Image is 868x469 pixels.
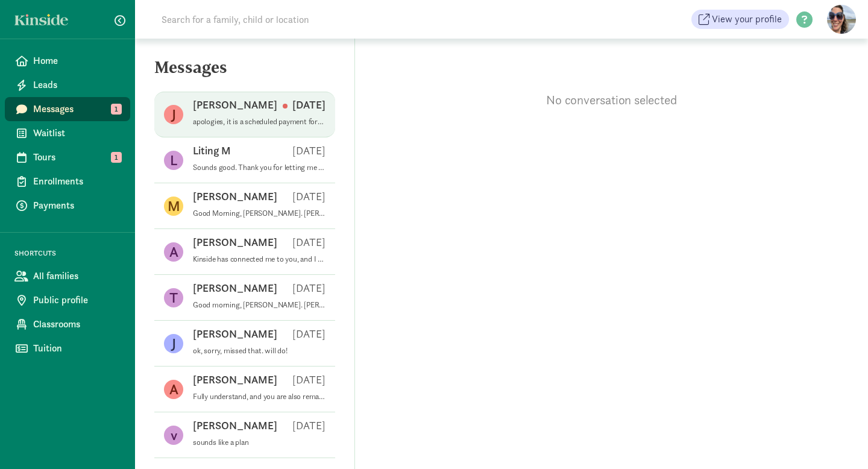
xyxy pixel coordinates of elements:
[292,143,325,158] p: [DATE]
[33,102,121,116] span: Messages
[193,189,277,204] p: [PERSON_NAME]
[193,98,277,112] p: [PERSON_NAME]
[5,264,130,288] a: All families
[33,269,121,283] span: All families
[164,380,183,399] figure: A
[193,163,325,172] p: Sounds good. Thank you for letting me know!
[33,317,121,332] span: Classrooms
[33,54,121,68] span: Home
[33,150,121,165] span: Tours
[33,174,121,189] span: Enrollments
[193,392,325,401] p: Fully understand, and you are also remaining on the wait list. Sorry for the delayed reply. I was...
[193,418,277,433] p: [PERSON_NAME]
[164,105,183,124] figure: J
[5,49,130,73] a: Home
[193,438,325,447] p: sounds like a plan
[193,209,325,218] p: Good Morning, [PERSON_NAME]. [PERSON_NAME] has connected me to you, and I am curious if you are i...
[193,346,325,356] p: ok, sorry, missed that. will do!
[355,92,868,109] p: No conversation selected
[5,121,130,145] a: Waitlist
[193,373,277,387] p: [PERSON_NAME]
[33,126,121,140] span: Waitlist
[193,235,277,250] p: [PERSON_NAME]
[193,254,325,264] p: Kinside has connected me to you, and I am curious if you are interested in a Montessori education...
[5,312,130,336] a: Classrooms
[292,189,325,204] p: [DATE]
[193,143,231,158] p: Liting M
[164,242,183,262] figure: A
[164,426,183,445] figure: v
[33,198,121,213] span: Payments
[292,418,325,433] p: [DATE]
[5,73,130,97] a: Leads
[193,327,277,341] p: [PERSON_NAME]
[5,169,130,194] a: Enrollments
[111,104,122,115] span: 1
[5,194,130,218] a: Payments
[691,10,789,29] a: View your profile
[164,334,183,353] figure: J
[33,78,121,92] span: Leads
[292,327,325,341] p: [DATE]
[33,293,121,307] span: Public profile
[111,152,122,163] span: 1
[193,117,325,127] p: apologies, it is a scheduled payment for 9/2!
[164,288,183,307] figure: T
[164,151,183,170] figure: L
[808,411,868,469] iframe: Chat Widget
[135,58,354,87] h5: Messages
[193,300,325,310] p: Good morning, [PERSON_NAME]. [PERSON_NAME] has connected me to you, and I am curious if you would...
[292,281,325,295] p: [DATE]
[193,281,277,295] p: [PERSON_NAME]
[5,288,130,312] a: Public profile
[292,235,325,250] p: [DATE]
[5,145,130,169] a: Tours 1
[283,98,325,112] p: [DATE]
[292,373,325,387] p: [DATE]
[5,336,130,360] a: Tuition
[5,97,130,121] a: Messages 1
[712,12,782,27] span: View your profile
[154,7,492,31] input: Search for a family, child or location
[33,341,121,356] span: Tuition
[164,197,183,216] figure: M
